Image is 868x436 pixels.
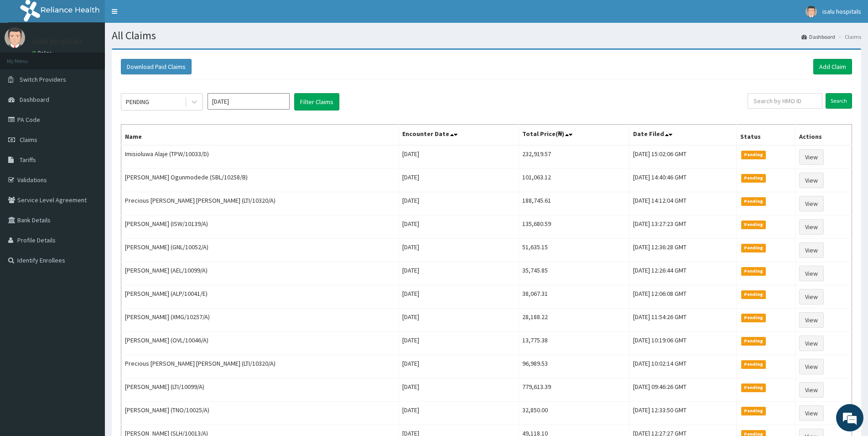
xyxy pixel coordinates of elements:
[32,37,83,45] p: isalu hospitals
[398,309,518,332] td: [DATE]
[518,402,629,425] td: 32,850.00
[801,33,835,41] a: Dashboard
[741,244,766,252] span: Pending
[741,267,766,275] span: Pending
[398,402,518,425] td: [DATE]
[518,145,629,169] td: 232,919.57
[736,125,795,146] th: Status
[799,266,824,281] a: View
[629,125,737,146] th: Date Filed
[121,59,192,74] button: Download Paid Claims
[518,169,629,192] td: 101,063.12
[748,93,822,109] input: Search by HMO ID
[799,382,824,398] a: View
[799,173,824,188] a: View
[121,192,399,215] td: Precious [PERSON_NAME] [PERSON_NAME] (LTI/10320/A)
[741,174,766,182] span: Pending
[20,75,66,84] span: Switch Providers
[741,407,766,415] span: Pending
[741,314,766,322] span: Pending
[398,285,518,309] td: [DATE]
[629,355,737,378] td: [DATE] 10:02:14 GMT
[121,262,399,285] td: [PERSON_NAME] (AEL/10099/A)
[741,221,766,229] span: Pending
[20,136,37,144] span: Claims
[121,378,399,402] td: [PERSON_NAME] (LTI/10099/A)
[806,6,817,17] img: User Image
[518,192,629,215] td: 188,745.61
[398,169,518,192] td: [DATE]
[121,145,399,169] td: Imisioluwa Alaje (TPW/10033/D)
[398,145,518,169] td: [DATE]
[629,145,737,169] td: [DATE] 15:02:06 GMT
[629,239,737,262] td: [DATE] 12:36:28 GMT
[826,93,852,109] input: Search
[629,378,737,402] td: [DATE] 09:46:26 GMT
[398,239,518,262] td: [DATE]
[836,33,861,41] li: Claims
[741,337,766,345] span: Pending
[629,285,737,309] td: [DATE] 12:06:08 GMT
[398,125,518,146] th: Encounter Date
[518,378,629,402] td: 779,613.39
[126,97,149,106] div: PENDING
[799,242,824,258] a: View
[32,50,54,56] a: Online
[20,95,49,104] span: Dashboard
[799,359,824,374] a: View
[121,125,399,146] th: Name
[741,197,766,205] span: Pending
[121,239,399,262] td: [PERSON_NAME] (GNL/10052/A)
[518,332,629,355] td: 13,775.38
[741,383,766,392] span: Pending
[799,312,824,328] a: View
[5,27,25,48] img: User Image
[398,192,518,215] td: [DATE]
[121,402,399,425] td: [PERSON_NAME] (TNO/10025/A)
[121,355,399,378] td: Precious [PERSON_NAME] [PERSON_NAME] (LTI/10320/A)
[795,125,852,146] th: Actions
[629,215,737,239] td: [DATE] 13:27:23 GMT
[121,215,399,239] td: [PERSON_NAME] (ISW/10139/A)
[518,262,629,285] td: 35,745.85
[799,405,824,421] a: View
[121,309,399,332] td: [PERSON_NAME] (XMG/10257/A)
[121,332,399,355] td: [PERSON_NAME] (OVL/10046/A)
[518,355,629,378] td: 96,989.53
[398,332,518,355] td: [DATE]
[398,262,518,285] td: [DATE]
[121,169,399,192] td: [PERSON_NAME] Ogunmodede (SBL/10258/B)
[121,285,399,309] td: [PERSON_NAME] (ALP/10041/E)
[741,151,766,159] span: Pending
[799,289,824,305] a: View
[629,169,737,192] td: [DATE] 14:40:46 GMT
[741,290,766,299] span: Pending
[629,262,737,285] td: [DATE] 12:26:44 GMT
[799,149,824,165] a: View
[518,309,629,332] td: 28,188.22
[20,156,36,164] span: Tariffs
[629,332,737,355] td: [DATE] 10:19:06 GMT
[822,7,861,16] span: isalu hospitals
[518,215,629,239] td: 135,680.59
[813,59,852,74] a: Add Claim
[629,192,737,215] td: [DATE] 14:12:04 GMT
[398,215,518,239] td: [DATE]
[518,285,629,309] td: 38,067.31
[799,196,824,211] a: View
[398,355,518,378] td: [DATE]
[294,93,339,110] button: Filter Claims
[398,378,518,402] td: [DATE]
[799,336,824,351] a: View
[629,402,737,425] td: [DATE] 12:33:50 GMT
[518,125,629,146] th: Total Price(₦)
[518,239,629,262] td: 51,635.15
[629,309,737,332] td: [DATE] 11:54:26 GMT
[741,360,766,368] span: Pending
[208,93,290,110] input: Select Month and Year
[112,30,861,42] h1: All Claims
[799,219,824,235] a: View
